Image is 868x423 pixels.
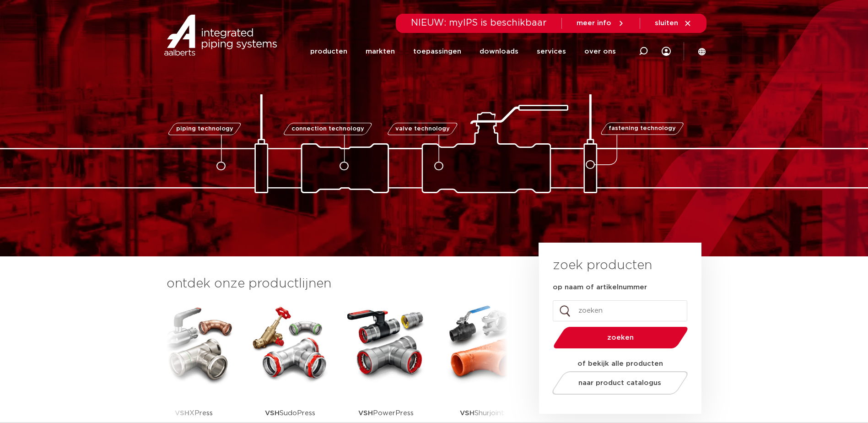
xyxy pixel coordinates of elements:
a: meer info [577,19,625,27]
span: meer info [577,20,611,27]
a: producten [310,34,347,69]
span: fastening technology [609,126,676,132]
nav: Menu [310,34,616,69]
strong: of bekijk alle producten [577,360,663,367]
h3: ontdek onze productlijnen [167,275,508,293]
span: NIEUW: myIPS is beschikbaar [411,18,547,27]
a: services [537,34,566,69]
label: op naam of artikelnummer [553,283,647,292]
span: naar product catalogus [578,380,661,386]
button: zoeken [550,326,691,349]
a: toepassingen [413,34,461,69]
input: zoeken [553,300,687,321]
h3: zoek producten [553,256,652,275]
strong: VSH [460,410,474,417]
a: sluiten [655,19,692,27]
span: zoeken [577,334,664,341]
a: downloads [480,34,518,69]
strong: VSH [265,410,280,417]
span: valve technology [395,126,450,132]
a: markten [366,34,395,69]
span: connection technology [291,126,364,132]
span: piping technology [176,126,233,132]
a: over ons [584,34,616,69]
strong: VSH [358,410,373,417]
strong: VSH [175,410,189,417]
a: naar product catalogus [550,371,690,395]
span: sluiten [655,20,678,27]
